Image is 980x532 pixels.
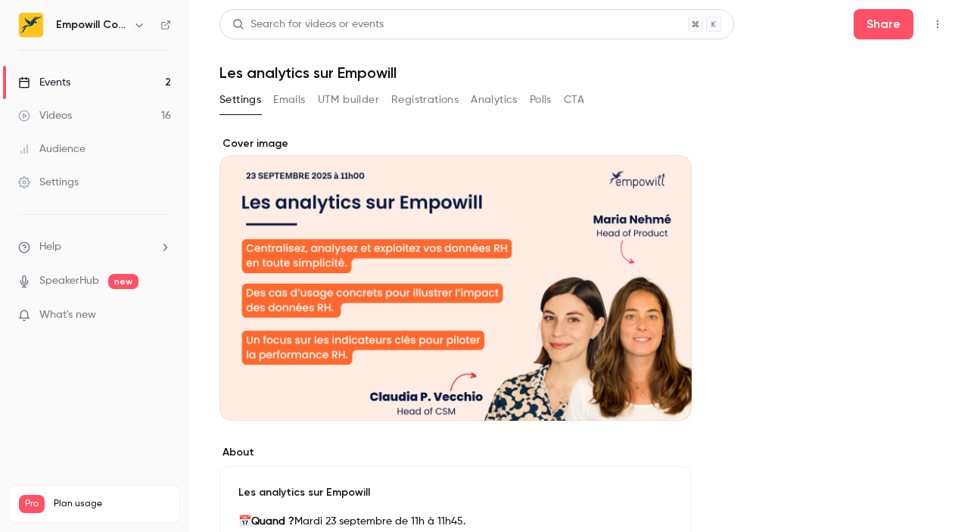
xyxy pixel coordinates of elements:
button: Registrations [391,88,459,112]
iframe: Noticeable Trigger [153,309,171,322]
div: Search for videos or events [232,17,384,33]
div: Settings [18,175,79,190]
button: Share [854,9,913,39]
label: Cover image [219,136,692,151]
h6: Empowill Community [56,17,127,33]
div: Audience [18,142,86,157]
div: Videos [18,108,72,123]
button: CTA [564,88,584,112]
button: Polls [530,88,552,112]
strong: Quand ? [251,516,294,527]
span: Plan usage [54,498,170,510]
a: SpeakerHub [39,273,99,289]
section: Cover image [219,136,692,421]
span: Help [39,239,61,255]
li: help-dropdown-opener [18,239,171,255]
button: UTM builder [318,88,379,112]
button: Analytics [471,88,518,112]
span: Pro [19,495,45,513]
img: Empowill Community [19,13,43,37]
button: Emails [273,88,305,112]
div: Events [18,75,70,90]
p: 📅 Mardi 23 septembre de 11h à 11h45. [238,512,673,530]
button: Settings [219,88,261,112]
label: About [219,445,692,460]
span: What's new [39,307,96,323]
span: new [108,274,138,289]
p: Les analytics sur Empowill [238,485,673,500]
h1: Les analytics sur Empowill [219,64,950,82]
